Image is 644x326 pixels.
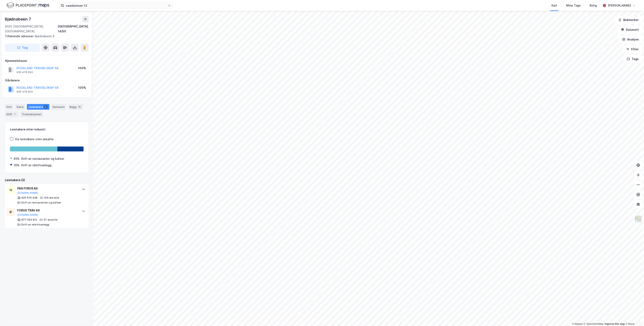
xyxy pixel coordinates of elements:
div: 57 ansatte [44,218,58,221]
button: Tags [623,55,642,63]
a: OpenStreetMap [584,323,604,325]
div: [PERSON_NAME] [608,3,631,8]
button: Datasett [618,26,642,34]
div: Bolig [590,3,597,8]
iframe: Chat Widget [624,306,644,326]
button: [DOMAIN_NAME] [17,213,38,217]
div: 936 478 824 [16,71,33,74]
div: 926 676 938 [21,196,37,199]
div: 100% [78,66,86,71]
div: Eiere [15,104,25,110]
div: 877 563 812 [21,218,37,221]
div: Vis leietakere uten ansatte [15,137,53,142]
button: Tag [5,44,40,52]
div: Leietakere etter industri [10,127,84,132]
div: Gårdeiere [5,78,88,83]
div: Leietakere (2) [5,178,89,183]
button: [DOMAIN_NAME] [17,191,38,195]
div: Bjødnabeen 9 [5,34,85,39]
div: 19 [77,105,82,109]
div: 936 478 824 [16,90,33,93]
div: 1 [13,112,17,116]
div: [GEOGRAPHIC_DATA], 14/50 [58,24,89,34]
div: 2 [44,105,48,109]
div: Leietakere [27,104,49,110]
div: Transaksjoner [20,111,43,117]
a: Mapbox [572,323,583,325]
div: 4031, [GEOGRAPHIC_DATA], [GEOGRAPHIC_DATA] [5,24,58,34]
div: Drift av restauranter og kafeer [21,201,61,204]
button: Filter [623,45,642,53]
span: Tilhørende adresser: [5,34,35,38]
div: 100% [78,85,86,90]
div: PAA FORUS AS [17,186,78,191]
button: Analyse [619,35,642,44]
img: logo.f888ab2527a4732fd821a326f86c7f29.svg [7,2,49,9]
div: Hjemmelshaver [5,58,88,63]
div: 106 ansatte [44,196,59,199]
div: Mine Tags [566,3,581,8]
div: Bjødnabeen 7 [5,16,32,22]
div: Drift av idrettsanlegg [21,163,51,168]
button: Bokmerker [615,16,642,24]
div: Drift av idrettsanlegg [21,223,49,226]
a: Improve this map [605,323,625,325]
div: Bygg [68,104,83,110]
input: Søk på adresse, matrikkel, gårdeiere, leietakere eller personer [64,2,168,9]
div: Info [5,104,13,110]
img: Z [634,215,642,223]
div: 35% [14,163,20,168]
div: Kart [551,3,557,8]
div: FORUS TRAV AS [17,208,78,213]
div: Drift av restauranter og kafeer [21,156,64,161]
div: Datasett [51,104,66,110]
div: ESG [5,111,19,117]
div: Kontrollprogram for chat [624,306,644,326]
div: 65% [14,156,20,161]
